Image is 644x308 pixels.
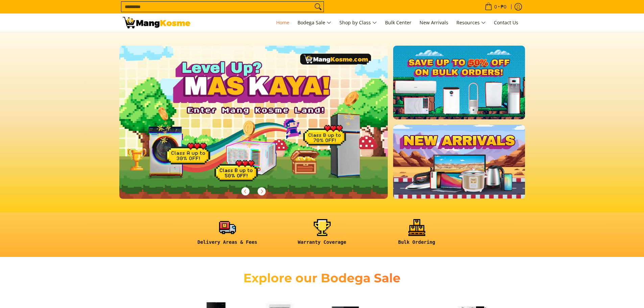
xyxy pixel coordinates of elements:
[483,3,508,10] span: •
[493,4,498,9] span: 0
[336,14,380,32] a: Shop by Class
[456,19,486,27] span: Resources
[278,219,366,251] a: <h6><strong>Warranty Coverage</strong></h6>
[273,14,293,32] a: Home
[491,14,522,32] a: Contact Us
[500,4,507,9] span: ₱0
[254,184,269,199] button: Next
[294,14,335,32] a: Bodega Sale
[224,270,420,286] h2: Explore our Bodega Sale
[313,2,324,12] button: Search
[276,19,289,26] span: Home
[119,46,388,199] img: Gaming desktop banner
[385,19,411,26] span: Bulk Center
[297,19,331,27] span: Bodega Sale
[184,219,271,251] a: <h6><strong>Delivery Areas & Fees</strong></h6>
[373,219,461,251] a: <h6><strong>Bulk Ordering</strong></h6>
[123,17,190,28] img: Mang Kosme: Your Home Appliances Warehouse Sale Partner!
[453,14,489,32] a: Resources
[197,14,522,32] nav: Main Menu
[238,184,253,199] button: Previous
[382,14,415,32] a: Bulk Center
[420,19,448,26] span: New Arrivals
[416,14,452,32] a: New Arrivals
[339,19,377,27] span: Shop by Class
[494,19,518,26] span: Contact Us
